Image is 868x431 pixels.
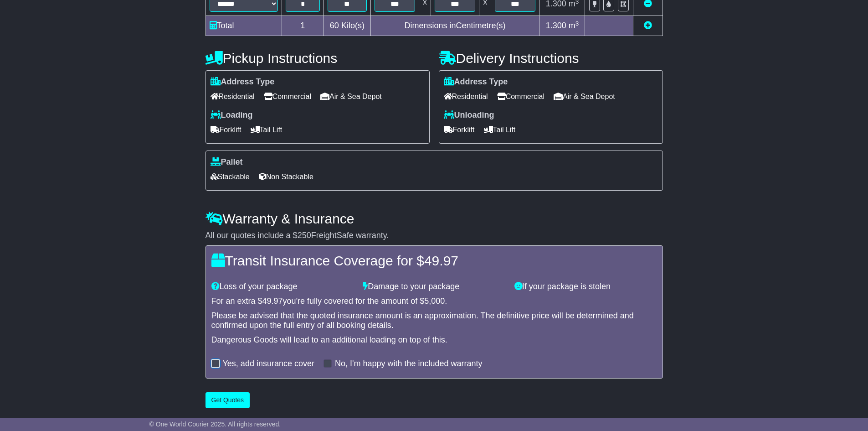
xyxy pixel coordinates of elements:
[259,170,313,184] span: Non Stackable
[211,157,243,167] label: Pallet
[211,335,657,345] div: Dangerous Goods will lead to an additional loading on top of this.
[205,231,663,241] div: All our quotes include a $ FreightSafe warranty.
[335,359,483,369] label: No, I'm happy with the included warranty
[370,16,539,36] td: Dimensions in Centimetre(s)
[439,51,663,66] h4: Delivery Instructions
[207,282,359,292] div: Loss of your package
[444,89,488,104] span: Residential
[424,296,445,306] span: 5,000
[262,296,283,306] span: 49.97
[211,253,657,268] h4: Transit Insurance Coverage for $
[211,89,255,104] span: Residential
[211,311,657,331] div: Please be advised that the quoted insurance amount is an approximation. The definitive price will...
[330,21,339,30] span: 60
[211,110,253,120] label: Loading
[251,123,282,137] span: Tail Lift
[546,21,566,30] span: 1.300
[282,16,324,36] td: 1
[554,89,615,104] span: Air & Sea Depot
[569,21,579,30] span: m
[644,21,652,30] a: Add new item
[149,421,281,428] span: © One World Courier 2025. All rights reserved.
[358,282,510,292] div: Damage to your package
[205,392,250,408] button: Get Quotes
[264,89,311,104] span: Commercial
[575,20,579,27] sup: 3
[211,296,657,306] div: For an extra $ you're fully covered for the amount of $ .
[444,123,475,137] span: Forklift
[320,89,382,104] span: Air & Sea Depot
[223,359,314,369] label: Yes, add insurance cover
[205,211,663,226] h4: Warranty & Insurance
[211,123,241,137] span: Forklift
[211,170,250,184] span: Stackable
[444,77,508,87] label: Address Type
[324,16,371,36] td: Kilo(s)
[497,89,544,104] span: Commercial
[205,51,430,66] h4: Pickup Instructions
[211,77,275,87] label: Address Type
[424,253,458,268] span: 49.97
[510,282,662,292] div: If your package is stolen
[298,231,311,240] span: 250
[484,123,516,137] span: Tail Lift
[444,110,494,120] label: Unloading
[205,16,282,36] td: Total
